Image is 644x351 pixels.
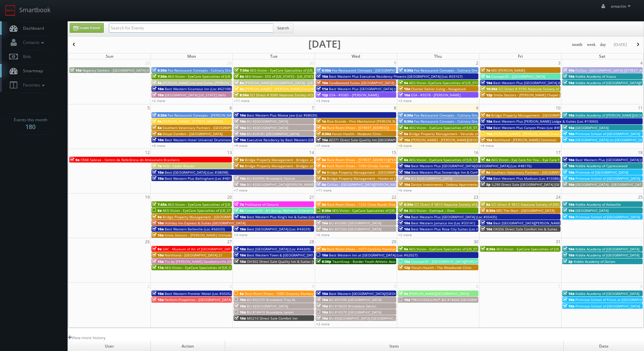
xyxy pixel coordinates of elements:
span: Best [GEOGRAPHIC_DATA] (Loc #38098) [165,170,228,175]
span: Concept3D - [GEOGRAPHIC_DATA] [491,74,545,79]
span: 10a [316,227,328,231]
span: 10:30a [481,86,497,91]
span: [GEOGRAPHIC_DATA] [575,125,609,130]
a: +3 more [398,98,412,103]
span: Cirillas - [GEOGRAPHIC_DATA][PERSON_NAME] ([STREET_ADDRESS]) [327,182,434,187]
span: Forum Health - Modesto Clinic [332,131,381,136]
span: 9a [316,170,326,175]
span: Best Western Frontier Motel (Loc #05052) [165,291,233,296]
span: 10a [481,176,492,181]
span: Best [GEOGRAPHIC_DATA] (Loc #43029) [247,227,310,231]
span: Best Western Plus [GEOGRAPHIC_DATA] (Loc #35038) [329,86,415,91]
span: Bridge Property Management - Bridges at [GEOGRAPHIC_DATA] [245,164,347,168]
span: Kiddie Academy of Asheville [575,202,621,207]
span: 10a [70,68,81,73]
span: 11a [316,86,328,91]
span: 10a [234,259,246,264]
span: 10a [152,86,164,91]
span: Rise Brands - Pins Mechanical [PERSON_NAME] [327,119,403,124]
span: Best [GEOGRAPHIC_DATA][PERSON_NAME] (Loc #32091) [493,221,583,225]
span: SCI Direct # 9815 Neptune Society of [GEOGRAPHIC_DATA] [414,202,509,207]
span: 9a [70,157,79,162]
span: Rack Room Shoes - [STREET_ADDRESS] [327,125,389,130]
span: 6:30a [152,68,167,73]
span: Rack Room Shoes - 1080 Oneonta Marketplace [245,291,321,296]
span: 10a [481,80,492,85]
span: 10a [481,125,492,130]
span: Regency Centers - [GEOGRAPHIC_DATA] (63020) [82,68,159,73]
span: Rack Room Shoes - 1255 Cross Roads Shopping Center [327,202,415,207]
span: 10a [563,202,574,207]
span: Best Western Inn at [GEOGRAPHIC_DATA] (Loc #62027) [329,253,418,257]
span: 8:30a [481,247,495,251]
span: 8a [399,157,408,162]
button: week [585,41,598,49]
span: Smartmap [20,68,43,74]
span: [PERSON_NAME] - [STREET_ADDRESS] [163,119,223,124]
span: 10a [563,176,574,181]
span: 10a [152,259,164,264]
span: 8:30a [234,93,249,97]
span: 10a [563,125,574,130]
span: Primrose School of [GEOGRAPHIC_DATA] [575,131,640,136]
span: SCI Direct # 9580 Neptune Society of [GEOGRAPHIC_DATA] [250,93,344,97]
span: Favorites [20,82,46,88]
span: 8a [234,80,244,85]
span: MSI The Mart - [GEOGRAPHIC_DATA] [496,208,554,213]
span: 9a [481,74,490,79]
span: 8a [234,74,244,79]
span: BU #[GEOGRAPHIC_DATA][PERSON_NAME] [247,182,315,187]
a: +11 more [316,188,332,193]
span: HGV - Cedar Breaks [163,164,194,168]
span: 7a [481,68,490,73]
span: 10a [563,137,574,142]
span: Bridge Property Management - Bridges at [GEOGRAPHIC_DATA] [245,157,347,162]
span: Fox Restaurant Concepts - [GEOGRAPHIC_DATA] - [GEOGRAPHIC_DATA] [332,68,445,73]
span: 8a [316,247,326,251]
span: 9a [399,125,408,130]
span: Contacts [20,40,46,45]
button: month [570,41,585,49]
span: 3p [481,182,491,187]
span: AEG Vision - EyeCare Specialties of [US_STATE] – [GEOGRAPHIC_DATA] HD EyeCare [168,202,300,207]
span: 10a [234,297,246,302]
span: 8a [234,208,244,213]
span: 7:30a [234,68,249,73]
span: Bridge Property Management - [GEOGRAPHIC_DATA] at [GEOGRAPHIC_DATA] [163,215,286,219]
span: 2p [563,259,573,264]
span: Candlewood Suites [GEOGRAPHIC_DATA] [GEOGRAPHIC_DATA] [329,80,428,85]
span: 8a [234,86,244,91]
span: Concept3D - [GEOGRAPHIC_DATA][PERSON_NAME] [411,259,492,264]
span: 10a [152,93,164,97]
span: 9a [399,208,408,213]
span: 10a [316,221,328,225]
span: Bridge Property Management - Veranda at [GEOGRAPHIC_DATA] [409,131,512,136]
button: day [598,41,609,49]
span: 10a [316,80,328,85]
span: Best Western Plus [PERSON_NAME] Lodge & Suites (Loc #13060) [493,119,598,124]
input: Search for Events [109,23,273,33]
span: 9a [399,291,408,296]
span: SCI Direct # 9812 Neptune Society of [GEOGRAPHIC_DATA] [491,202,586,207]
span: [PERSON_NAME][GEOGRAPHIC_DATA] [409,291,469,296]
span: [PERSON_NAME][GEOGRAPHIC_DATA] - [GEOGRAPHIC_DATA] [245,80,341,85]
span: Best Western Plus Executive Residency Phoenix [GEOGRAPHIC_DATA] (Loc #03167) [329,74,462,79]
span: ProSource of Oxnard [245,202,278,207]
span: 10a [563,182,574,187]
a: +2 more [398,232,412,237]
span: Best Western Plus Canyon Pines (Loc #45083) [493,125,568,130]
span: Best Western Plus [GEOGRAPHIC_DATA] (Loc #05435) [411,215,497,219]
span: 10a [234,176,246,181]
span: 8:30a [481,208,495,213]
span: Bids [20,54,31,59]
span: [PERSON_NAME] - [PERSON_NAME] Store [493,131,559,136]
span: 10a [234,215,246,219]
a: +4 more [480,143,494,148]
span: ESA - #9378 - [PERSON_NAME] [411,93,460,97]
span: 9a [481,170,490,175]
span: Kiddie Academy of Itsaca [575,74,616,79]
span: AEG Vision - EyeCare Specialties of [US_STATE] – Olympic Eye Care [496,247,604,251]
span: Southern Veterinary Partners - [GEOGRAPHIC_DATA] [491,170,575,175]
span: Best Western Plus Stoneridge Inn & Conference Centre (Loc #66085) [411,170,522,175]
span: 10a [399,164,410,168]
